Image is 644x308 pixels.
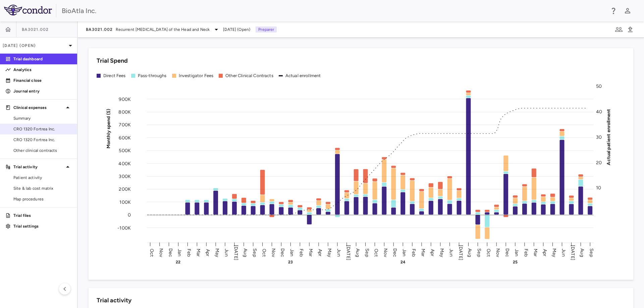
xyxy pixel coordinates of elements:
text: Nov [271,248,276,257]
text: Aug [355,248,361,257]
text: Sep [364,248,370,257]
text: Oct [149,248,155,256]
div: Pass-throughs [138,73,167,79]
text: May [214,248,220,257]
text: [DATE] [345,245,351,260]
tspan: 900K [119,96,131,102]
p: Journal entry [13,88,72,94]
span: Patient activity [13,175,72,181]
p: Analytics [13,67,72,73]
tspan: 700K [119,122,131,128]
span: Recurrent [MEDICAL_DATA] of the Head and Neck [116,26,210,33]
text: Feb [523,248,529,256]
text: Oct [373,248,379,256]
text: Jun [448,249,454,256]
text: Mar [196,248,201,256]
div: BioAtla Inc. [62,6,605,16]
text: Oct [261,248,267,256]
span: [DATE] (Open) [223,26,250,33]
span: CRO 1320 Fortrea Inc. [13,137,72,143]
text: Feb [186,248,192,256]
text: Sep [476,248,482,257]
tspan: 200K [119,186,131,192]
text: [DATE] [233,245,239,260]
p: [DATE] (Open) [3,43,66,49]
h6: Trial Spend [97,56,128,65]
text: Jan [401,249,407,256]
p: Trial dashboard [13,56,72,62]
tspan: 400K [118,161,131,166]
p: Trial files [13,212,72,219]
text: [DATE] [570,245,576,260]
text: Aug [243,248,248,257]
text: Aug [579,248,585,257]
tspan: 50 [596,83,602,89]
text: 25 [513,260,518,264]
span: BA3021.002 [86,27,113,32]
tspan: 20 [596,160,602,165]
text: 23 [288,260,293,264]
text: Aug [467,248,473,257]
text: Jan [289,249,295,256]
text: 24 [400,260,406,264]
tspan: 40 [596,109,602,114]
text: Mar [308,248,314,256]
text: Apr [542,249,548,256]
text: Jun [224,249,229,256]
text: Apr [430,249,435,256]
tspan: 10 [596,185,601,191]
span: Site & lab cost matrix [13,185,72,191]
text: Jan [177,249,182,256]
tspan: 30 [596,134,602,140]
tspan: 500K [119,148,131,153]
text: Mar [420,248,426,256]
span: Other clinical contracts [13,147,72,153]
text: Apr [205,249,211,256]
div: Direct Fees [103,73,126,79]
text: May [439,248,445,257]
tspan: 0 [128,212,131,218]
tspan: 300K [119,174,131,179]
tspan: Actual patient enrollment [606,109,611,165]
text: Dec [504,248,510,257]
text: May [551,248,557,257]
text: Sep [589,248,594,257]
tspan: 800K [118,109,131,115]
img: logo-full-BYUhSk78.svg [4,5,52,15]
span: CRO 1320 Fortrea Inc. [13,126,72,132]
div: Investigator Fees [179,73,214,79]
p: Trial settings [13,223,72,229]
p: Preparer [256,26,277,33]
p: Clinical expenses [13,105,64,111]
text: Nov [495,248,501,257]
text: May [327,248,332,257]
text: Jun [336,249,342,256]
h6: Trial activity [97,296,131,305]
span: Map procedures [13,196,72,202]
text: Dec [168,248,173,257]
p: Financial close [13,77,72,83]
text: Dec [392,248,398,257]
text: 22 [176,260,180,264]
text: Feb [411,248,417,256]
text: Feb [299,248,304,256]
text: Mar [533,248,538,256]
div: Other Clinical Contracts [225,73,273,79]
span: BA3021.002 [22,27,49,32]
text: Oct [486,248,491,256]
div: Actual enrollment [285,73,321,79]
text: Nov [383,248,388,257]
tspan: 600K [119,135,131,140]
text: Sep [252,248,258,257]
text: Jan [514,249,520,256]
text: Dec [280,248,285,257]
p: Trial activity [13,164,64,170]
tspan: 100K [119,199,131,205]
tspan: Monthly spend ($) [106,109,111,148]
text: Nov [158,248,164,257]
text: [DATE] [458,245,464,260]
text: Apr [317,249,323,256]
span: Summary [13,115,72,121]
tspan: -100K [117,225,131,231]
text: Jun [561,249,567,256]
